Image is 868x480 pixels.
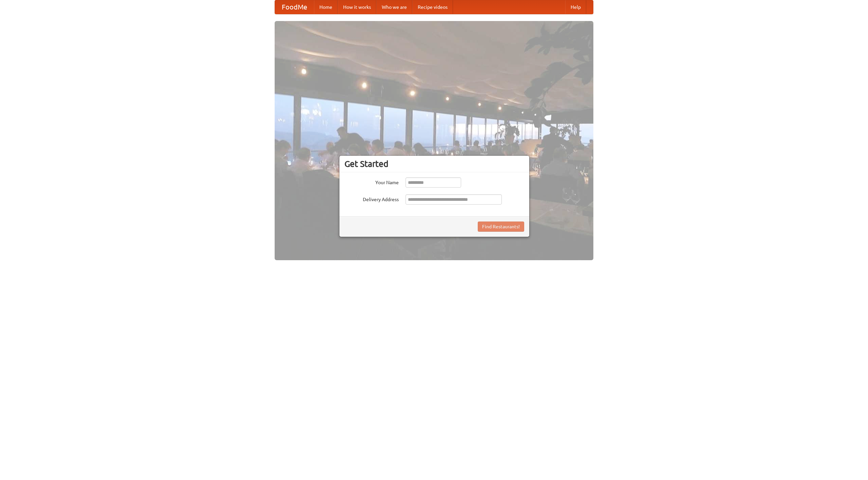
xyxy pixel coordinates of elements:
h3: Get Started [344,159,524,169]
a: Recipe videos [412,0,453,14]
a: FoodMe [275,0,314,14]
button: Find Restaurants! [478,222,524,232]
a: Who we are [376,0,412,14]
a: Home [314,0,338,14]
a: How it works [338,0,376,14]
label: Delivery Address [344,194,399,203]
label: Your Name [344,177,399,186]
a: Help [565,0,586,14]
